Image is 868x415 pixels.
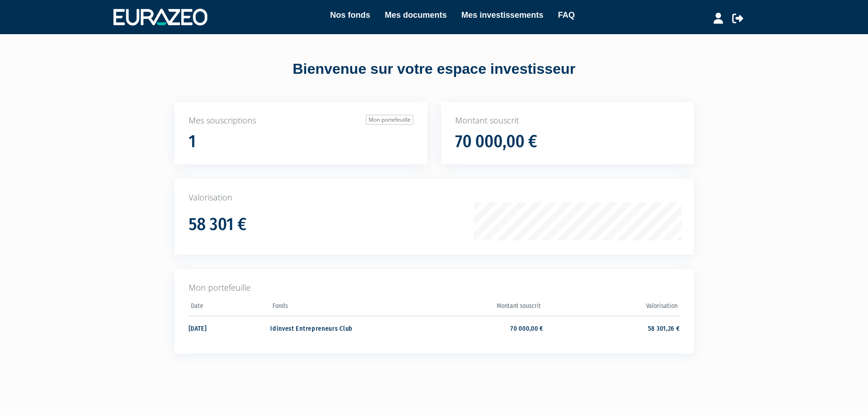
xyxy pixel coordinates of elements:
p: Valorisation [189,192,680,204]
td: 58 301,26 € [543,316,679,340]
a: Mes investissements [461,9,543,21]
img: 1732889491-logotype_eurazeo_blanc_rvb.png [113,9,207,25]
div: Bienvenue sur votre espace investisseur [154,59,714,80]
th: Valorisation [543,299,679,316]
p: Mes souscriptions [189,115,413,127]
th: Date [189,299,271,316]
h1: 70 000,00 € [455,132,537,151]
p: Montant souscrit [455,115,680,127]
th: Fonds [270,299,406,316]
h1: 1 [189,132,196,151]
a: Mon portefeuille [366,115,413,125]
td: [DATE] [189,316,271,340]
td: 70 000,00 € [407,316,543,340]
a: Nos fonds [330,9,370,21]
a: Mes documents [385,9,447,21]
h1: 58 301 € [189,215,247,234]
th: Montant souscrit [407,299,543,316]
p: Mon portefeuille [189,282,680,294]
a: FAQ [558,9,575,21]
td: Idinvest Entrepreneurs Club [270,316,406,340]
